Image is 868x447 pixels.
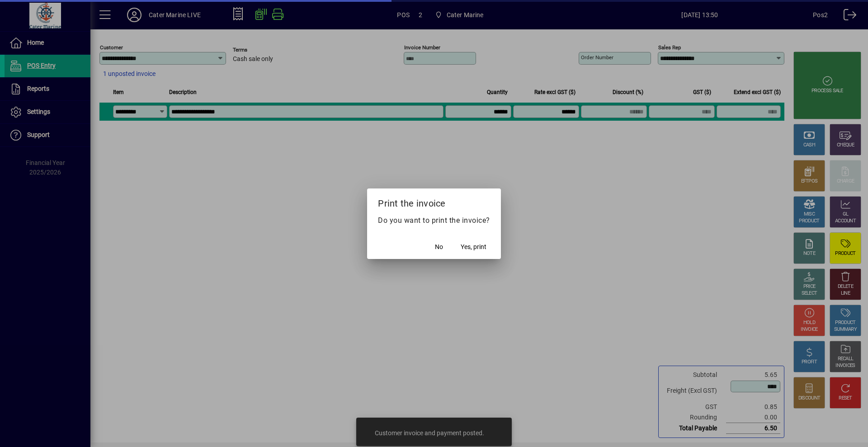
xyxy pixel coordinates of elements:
button: No [425,239,453,255]
span: No [435,242,443,252]
p: Do you want to print the invoice? [378,215,490,226]
span: Yes, print [461,242,486,252]
button: Yes, print [457,239,490,255]
h2: Print the invoice [367,188,501,215]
